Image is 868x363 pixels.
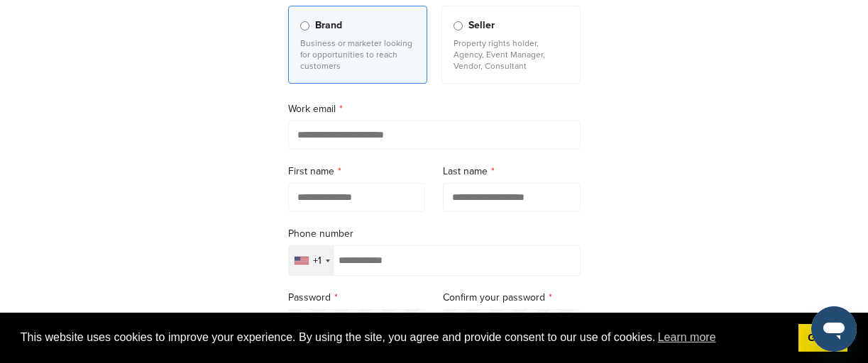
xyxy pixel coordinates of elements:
[300,38,415,72] p: Business or marketer looking for opportunities to reach customers
[443,164,581,179] label: Last name
[454,38,568,72] p: Property rights holder, Agency, Event Manager, Vendor, Consultant
[313,256,322,266] div: +1
[656,327,718,348] a: learn more about cookies
[21,327,787,348] span: This website uses cookies to improve your experience. By using the site, you agree and provide co...
[288,101,581,117] label: Work email
[300,21,309,30] input: Brand Business or marketer looking for opportunities to reach customers
[315,18,342,33] span: Brand
[454,21,463,30] input: Seller Property rights holder, Agency, Event Manager, Vendor, Consultant
[288,290,426,306] label: Password
[443,290,581,306] label: Confirm your password
[811,306,857,352] iframe: Button to launch messaging window
[798,324,847,352] a: dismiss cookie message
[288,226,581,242] label: Phone number
[288,164,426,179] label: First name
[468,18,495,33] span: Seller
[289,246,334,275] div: Selected country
